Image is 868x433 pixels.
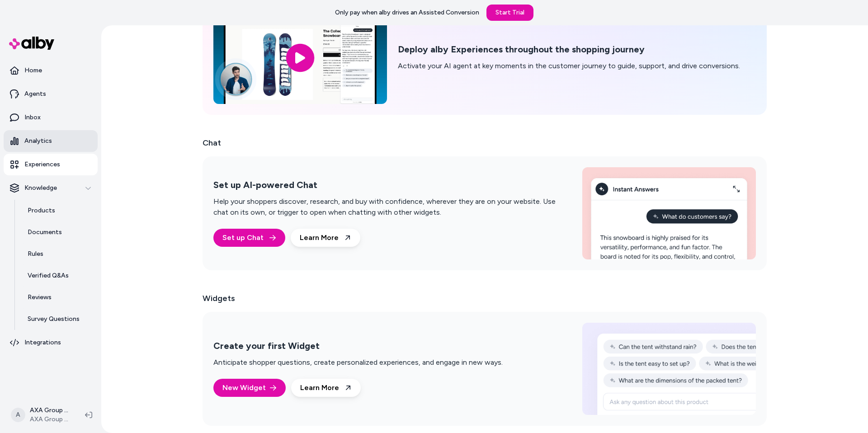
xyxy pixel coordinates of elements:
[213,229,285,247] a: Set up Chat
[19,265,98,287] a: Verified Q&As
[28,271,69,280] p: Verified Q&As
[335,8,479,17] p: Only pay when alby drives an Assisted Conversion
[291,229,360,247] a: Learn More
[11,408,25,422] span: A
[5,400,78,429] button: AAXA Group Store ShopifyAXA Group Store
[4,83,98,105] a: Agents
[19,287,98,308] a: Reviews
[4,177,98,199] button: Knowledge
[213,357,503,368] p: Anticipate shopper questions, create personalized experiences, and engage in new ways.
[4,107,98,128] a: Inbox
[24,113,41,122] p: Inbox
[28,228,62,237] p: Documents
[4,130,98,152] a: Analytics
[398,44,740,55] h2: Deploy alby Experiences throughout the shopping journey
[24,136,52,146] p: Analytics
[213,196,561,218] p: Help your shoppers discover, research, and buy with confidence, wherever they are on your website...
[9,37,54,50] img: alby Logo
[4,154,98,175] a: Experiences
[30,406,71,415] p: AXA Group Store Shopify
[213,379,286,397] button: New Widget
[28,206,55,215] p: Products
[291,379,361,397] a: Learn More
[24,160,60,169] p: Experiences
[28,315,80,324] p: Survey Questions
[486,5,533,21] a: Start Trial
[24,338,61,347] p: Integrations
[24,66,42,75] p: Home
[19,308,98,330] a: Survey Questions
[203,292,235,305] h2: Widgets
[19,243,98,265] a: Rules
[582,167,756,259] img: Set up AI-powered Chat
[4,60,98,81] a: Home
[28,293,52,302] p: Reviews
[4,332,98,353] a: Integrations
[19,221,98,243] a: Documents
[213,340,503,352] h2: Create your first Widget
[19,200,98,221] a: Products
[24,89,46,99] p: Agents
[213,179,561,191] h2: Set up AI-powered Chat
[398,61,740,71] p: Activate your AI agent at key moments in the customer journey to guide, support, and drive conver...
[28,249,43,259] p: Rules
[582,323,756,415] img: Create your first Widget
[30,415,71,424] span: AXA Group Store
[203,136,767,149] h2: Chat
[24,184,57,193] p: Knowledge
